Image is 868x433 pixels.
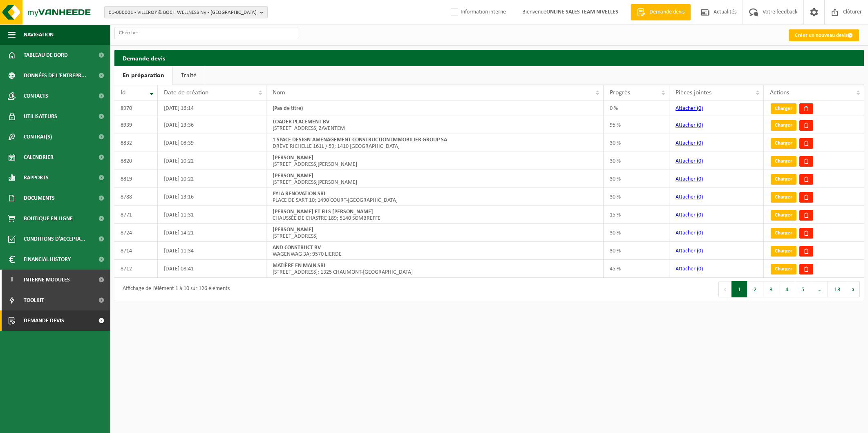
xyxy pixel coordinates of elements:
strong: LOADER PLACEMENT BV [273,119,329,125]
strong: [PERSON_NAME] [273,173,313,179]
td: [DATE] 16:14 [158,100,266,116]
a: Attacher (0) [676,230,703,236]
span: I [8,270,16,290]
a: Attacher (0) [676,158,703,164]
a: Attacher (0) [676,122,703,128]
span: Calendrier [24,147,54,167]
span: Financial History [24,249,71,270]
button: 2 [747,281,763,297]
td: [STREET_ADDRESS] ZAVENTEM [266,116,604,134]
strong: PYLA RENOVATION SRL [273,191,326,197]
a: Demande devis [631,4,691,20]
td: [STREET_ADDRESS][PERSON_NAME] [266,170,604,188]
span: Nom [273,89,285,96]
span: 0 [698,194,701,200]
td: 30 % [604,152,669,170]
td: [DATE] 14:21 [158,224,266,242]
span: 0 [698,212,701,218]
td: WAGENWAG 3A; 9570 LIERDE [266,242,604,260]
td: [DATE] 10:22 [158,152,266,170]
strong: AND CONSTRUCT BV [273,245,321,251]
td: 30 % [604,224,669,242]
a: Charger [771,174,796,185]
a: Charger [771,228,796,239]
span: … [811,281,828,297]
a: Charger [771,192,796,203]
span: 0 [698,140,701,146]
a: Attacher (0) [676,212,703,218]
button: 4 [779,281,795,297]
input: Chercher [114,27,298,39]
span: Tableau de bord [24,45,68,65]
button: 13 [828,281,847,297]
strong: [PERSON_NAME] ET FILS [PERSON_NAME] [273,209,373,215]
td: 8970 [114,100,158,116]
a: Charger [771,138,796,149]
span: Actions [770,89,789,96]
td: 30 % [604,188,669,206]
span: Contacts [24,86,48,106]
span: Pièces jointes [676,89,711,96]
span: 0 [698,248,701,254]
td: [DATE] 13:36 [158,116,266,134]
td: 0 % [604,100,669,116]
td: 30 % [604,170,669,188]
td: 8832 [114,134,158,152]
span: 0 [698,122,701,128]
td: [DATE] 11:34 [158,242,266,260]
span: 0 [698,105,701,112]
button: 01-000001 - VILLEROY & BOCH WELLNESS NV - [GEOGRAPHIC_DATA] [104,6,268,18]
td: [DATE] 13:16 [158,188,266,206]
td: [DATE] 08:39 [158,134,266,152]
a: Charger [771,264,796,275]
a: Traité [173,66,205,85]
span: Toolkit [24,290,44,310]
span: Boutique en ligne [24,208,73,229]
a: Charger [771,156,796,167]
a: Charger [771,246,796,257]
span: Utilisateurs [24,106,57,127]
span: 0 [698,176,701,182]
button: 3 [763,281,779,297]
td: PLACE DE SART 10; 1490 COURT-[GEOGRAPHIC_DATA] [266,188,604,206]
span: 0 [698,158,701,164]
a: Charger [771,103,796,114]
td: 45 % [604,260,669,278]
a: Attacher (0) [676,176,703,182]
strong: 1 SPACE DESIGN-AMENAGEMENT CONSTRUCTION IMMOBILIER GROUP SA [273,137,447,143]
span: Documents [24,188,55,208]
td: 8819 [114,170,158,188]
span: Rapports [24,167,49,188]
a: Charger [771,120,796,131]
a: Attacher (0) [676,105,703,112]
td: [STREET_ADDRESS][PERSON_NAME] [266,152,604,170]
a: Charger [771,210,796,221]
span: Progrès [610,89,630,96]
span: Conditions d'accepta... [24,229,85,249]
span: 0 [698,266,701,272]
a: Attacher (0) [676,266,703,272]
td: [DATE] 08:41 [158,260,266,278]
td: 30 % [604,134,669,152]
td: 8714 [114,242,158,260]
div: Affichage de l'élément 1 à 10 sur 126 éléments [119,282,230,297]
a: En préparation [114,66,172,85]
td: 8712 [114,260,158,278]
td: 8939 [114,116,158,134]
a: Attacher (0) [676,194,703,200]
span: Données de l'entrepr... [24,65,86,86]
button: 5 [795,281,811,297]
strong: (Pas de titre) [273,105,303,112]
a: Attacher (0) [676,140,703,146]
td: [DATE] 11:31 [158,206,266,224]
span: Date de création [164,89,208,96]
button: Next [847,281,860,297]
span: Demande devis [647,8,687,16]
td: 95 % [604,116,669,134]
td: 8724 [114,224,158,242]
td: CHAUSSÉE DE CHASTRE 189; 5140 SOMBREFFE [266,206,604,224]
span: Navigation [24,25,54,45]
td: [DATE] 10:22 [158,170,266,188]
td: [STREET_ADDRESS]; 1325 CHAUMONT-[GEOGRAPHIC_DATA] [266,260,604,278]
label: Information interne [449,6,506,18]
